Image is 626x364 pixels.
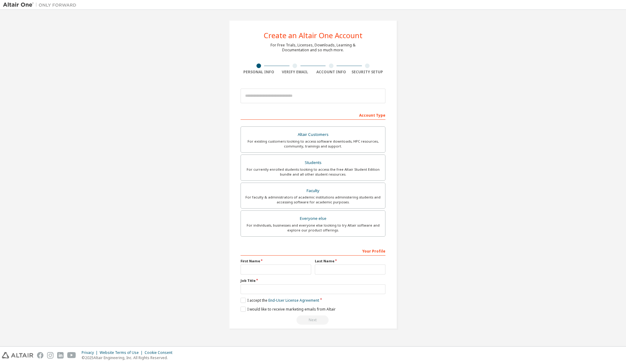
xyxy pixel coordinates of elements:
label: Job Title [241,278,385,283]
div: For existing customers looking to access software downloads, HPC resources, community, trainings ... [245,139,381,149]
div: Cookie Consent [145,350,176,355]
div: Privacy [82,350,100,355]
label: I accept the [241,298,319,303]
div: Altair Customers [245,130,381,139]
div: Faculty [245,187,381,195]
label: First Name [241,259,311,264]
div: For individuals, businesses and everyone else looking to try Altair software and explore our prod... [245,223,381,233]
div: For Free Trials, Licenses, Downloads, Learning & Documentation and so much more. [271,43,355,53]
img: youtube.svg [67,352,76,359]
img: altair_logo.svg [2,352,33,359]
img: Altair One [3,2,79,8]
img: linkedin.svg [57,352,64,359]
div: Website Terms of Use [100,350,145,355]
div: Security Setup [349,70,386,75]
p: © 2025 Altair Engineering, Inc. All Rights Reserved. [82,355,176,360]
div: Your Profile [241,246,385,256]
div: For faculty & administrators of academic institutions administering students and accessing softwa... [245,195,381,205]
div: Account Type [241,110,385,120]
div: Verify Email [277,70,313,75]
div: Create an Altair One Account [264,32,363,39]
div: Everyone else [245,214,381,223]
div: Read and acccept EULA to continue [241,315,385,325]
div: Personal Info [241,70,277,75]
a: End-User License Agreement [268,298,319,303]
div: For currently enrolled students looking to access the free Altair Student Edition bundle and all ... [245,167,381,177]
label: Last Name [315,259,385,264]
img: instagram.svg [47,352,53,359]
div: Students [245,158,381,167]
img: facebook.svg [37,352,43,359]
label: I would like to receive marketing emails from Altair [241,307,336,312]
div: Account Info [313,70,349,75]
